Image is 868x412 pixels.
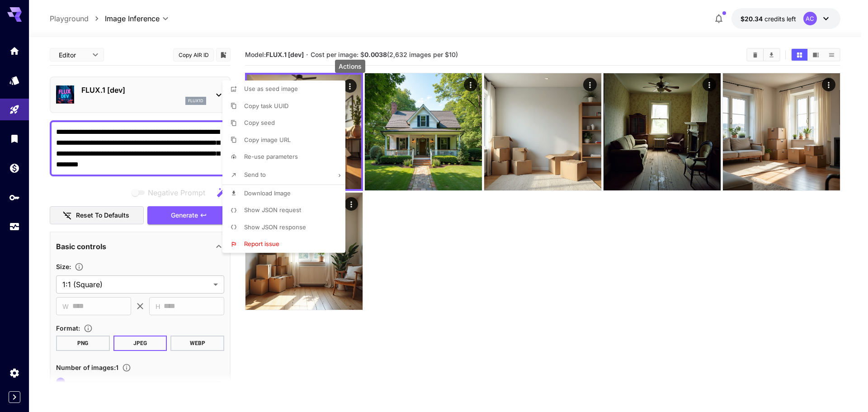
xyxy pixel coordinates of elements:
[335,60,365,73] div: Actions
[244,223,306,231] span: Show JSON response
[244,119,275,126] span: Copy seed
[244,189,291,197] span: Download Image
[244,153,298,160] span: Re-use parameters
[244,102,288,109] span: Copy task UUID
[244,240,279,247] span: Report issue
[244,136,291,143] span: Copy image URL
[244,206,301,213] span: Show JSON request
[244,85,298,92] span: Use as seed image
[244,171,266,178] span: Send to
